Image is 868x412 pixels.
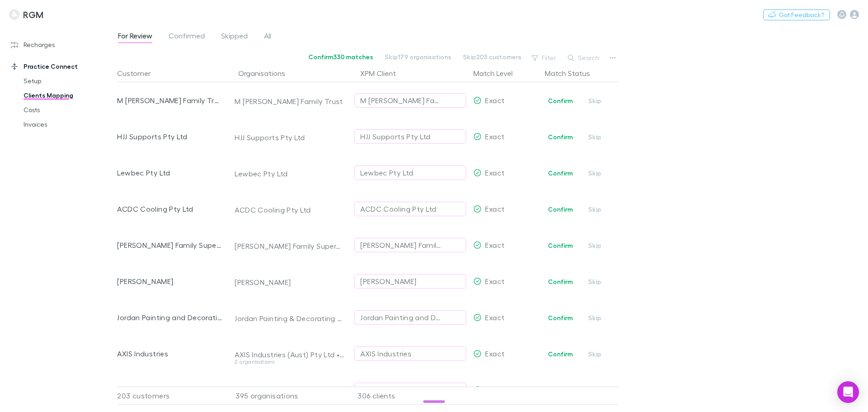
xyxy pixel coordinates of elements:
button: Skip [580,95,609,106]
span: Exact [485,277,505,285]
div: [PERSON_NAME] Investments Trust [117,372,222,408]
button: Skip179 organisations [379,52,457,62]
span: Confirmed [169,31,205,43]
div: AXIS Industries [117,336,222,372]
div: Open Intercom Messenger [837,381,859,403]
button: Organisations [238,64,296,82]
div: Jordan Painting and Decorating Pty Ltd [360,312,442,323]
a: Clients Mapping [14,88,122,103]
img: RGM's Logo [9,9,19,20]
button: Jordan Painting and Decorating Pty Ltd [354,310,466,325]
button: Confirm [542,349,579,360]
span: Exact [485,96,505,104]
div: ACDC Cooling Pty Ltd [235,205,344,214]
div: ACDC Cooling Pty Ltd [117,191,222,227]
span: Exact [485,385,505,394]
div: 2 organisations [235,359,344,365]
h3: RGM [23,9,43,20]
div: Jordan Painting & Decorating Pty Ltd [235,314,344,323]
div: [PERSON_NAME] Investments Trust [360,384,442,395]
button: M [PERSON_NAME] Family Trust [354,93,466,108]
button: Skip [580,168,609,179]
button: Skip [580,132,609,142]
button: Match Status [545,64,601,82]
button: Confirm [542,313,579,323]
span: Exact [485,313,505,322]
div: M [PERSON_NAME] Family Trust [360,95,442,106]
button: [PERSON_NAME] Investments Trust [354,383,466,397]
a: Costs [14,103,122,117]
button: Skip [580,349,609,360]
div: ACDC Cooling Pty Ltd [360,204,436,214]
button: Confirm [542,276,579,287]
button: ACDC Cooling Pty Ltd [354,202,466,216]
span: Exact [485,168,505,177]
div: [PERSON_NAME] Investments Trust [235,386,344,395]
button: [PERSON_NAME] [354,274,466,289]
button: Skip203 customers [457,52,527,62]
button: Skip [580,276,609,287]
span: Skipped [221,31,248,43]
button: Confirm [542,132,579,142]
div: Lewbec Pty Ltd [117,155,222,191]
div: HJJ Supports Pty Ltd [360,131,430,142]
button: HJJ Supports Pty Ltd [354,129,466,144]
button: Skip [580,240,609,251]
button: [PERSON_NAME] Family Superannuation Fund [354,238,466,252]
span: All [264,31,271,43]
a: Recharges [2,38,122,52]
button: Confirm [542,385,579,396]
button: Filter [527,52,561,63]
div: [PERSON_NAME] Family Superannuation Fund [360,240,442,251]
div: [PERSON_NAME] [235,278,344,287]
a: RGM [4,4,49,25]
button: Lewbec Pty Ltd [354,166,466,180]
div: 203 customers [117,387,226,405]
button: AXIS Industries [354,346,466,361]
div: [PERSON_NAME] Family Superannuation Fund [235,242,344,251]
span: For Review [118,31,152,43]
div: [PERSON_NAME] [360,276,416,287]
span: Exact [485,241,505,249]
button: Customer [117,64,161,82]
a: Invoices [14,117,122,132]
div: AXIS Industries (Aust) Pty Ltd • AXIS Industries Pty Ltd [235,350,344,359]
button: Confirm [542,240,579,251]
div: M [PERSON_NAME] Family Trust [117,82,222,118]
span: Exact [485,349,505,358]
a: Practice Connect [2,59,122,74]
div: [PERSON_NAME] [117,263,222,299]
button: Got Feedback? [763,9,830,20]
div: [PERSON_NAME] Family Superannuation Fund [117,227,222,263]
button: Search [563,52,604,63]
button: Confirm [542,95,579,106]
button: Confirm330 matches [302,52,379,62]
div: Lewbec Pty Ltd [360,167,413,178]
div: HJJ Supports Pty Ltd [117,118,222,155]
button: Skip [580,385,609,396]
button: Skip [580,204,609,215]
div: 306 clients [348,387,470,405]
a: Setup [14,74,122,88]
button: Match Level [473,64,524,82]
button: Skip [580,313,609,323]
button: XPM Client [360,64,407,82]
div: Jordan Painting and Decorating Pty Ltd [117,299,222,336]
div: M [PERSON_NAME] Family Trust [235,97,344,106]
button: Confirm [542,204,579,215]
div: AXIS Industries [360,348,411,359]
div: 395 organisations [226,387,348,405]
span: Exact [485,132,505,141]
div: Lewbec Pty Ltd [235,169,344,178]
div: HJJ Supports Pty Ltd [235,133,344,142]
span: Exact [485,204,505,213]
button: Confirm [542,168,579,179]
